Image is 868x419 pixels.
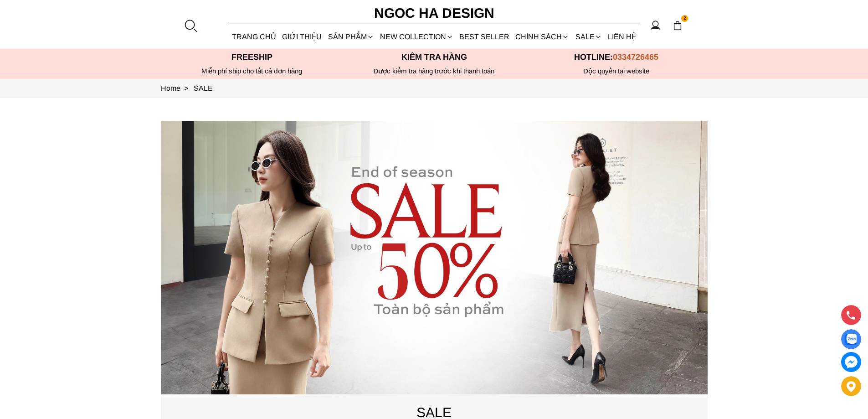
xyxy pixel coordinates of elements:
a: BEST SELLER [457,25,513,49]
span: 2 [681,15,688,22]
div: SẢN PHẨM [325,25,377,49]
a: Display image [841,329,861,349]
h6: Độc quyền tại website [525,67,708,75]
img: Display image [845,334,857,345]
span: > [180,84,192,92]
a: Link to Home [161,84,194,92]
a: messenger [841,352,861,372]
a: TRANG CHỦ [229,25,279,49]
div: Miễn phí ship cho tất cả đơn hàng [161,67,343,75]
img: img-CART-ICON-ksit0nf1 [673,21,683,31]
p: Hotline: [525,52,708,62]
a: Link to SALE [194,84,213,92]
div: Chính sách [513,25,572,49]
p: Freeship [161,52,343,62]
a: GIỚI THIỆU [279,25,325,49]
a: Ngoc Ha Design [366,2,503,24]
p: Được kiểm tra hàng trước khi thanh toán [343,67,525,75]
span: 0334726465 [613,52,658,62]
a: NEW COLLECTION [377,25,456,49]
font: Kiểm tra hàng [401,52,467,62]
a: SALE [572,25,605,49]
a: LIÊN HỆ [605,25,639,49]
